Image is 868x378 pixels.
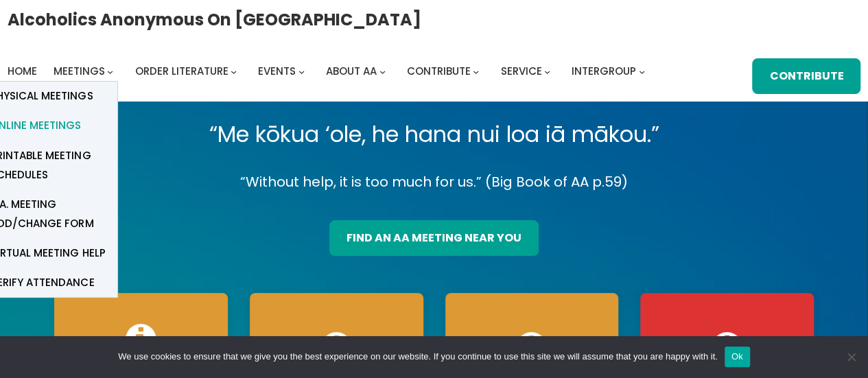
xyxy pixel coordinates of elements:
[258,64,296,78] span: Events
[326,62,377,81] a: About AA
[43,170,825,194] p: “Without help, it is too much for us.” (Big Book of AA p.59)
[500,64,541,78] span: Service
[844,350,858,364] span: No
[572,62,636,81] a: Intergroup
[8,62,37,81] a: Home
[43,115,825,154] p: “Me kōkua ‘ole, he hana nui loa iā mākou.”
[544,68,550,74] button: Service submenu
[258,62,296,81] a: Events
[134,64,228,78] span: Order Literature
[8,64,37,78] span: Home
[639,68,645,74] button: Intergroup submenu
[500,62,541,81] a: Service
[407,64,471,78] span: Contribute
[118,350,717,364] span: We use cookies to ensure that we give you the best experience on our website. If you continue to ...
[725,346,750,367] button: Ok
[107,68,113,74] button: Meetings submenu
[326,64,377,78] span: About AA
[8,62,650,81] nav: Intergroup
[298,68,305,74] button: Events submenu
[8,5,421,34] a: Alcoholics Anonymous on [GEOGRAPHIC_DATA]
[54,62,105,81] a: Meetings
[752,58,860,94] a: Contribute
[231,68,237,74] button: Order Literature submenu
[329,220,539,256] a: find an aa meeting near you
[379,68,386,74] button: About AA submenu
[572,64,636,78] span: Intergroup
[473,68,479,74] button: Contribute submenu
[407,62,471,81] a: Contribute
[54,64,105,78] span: Meetings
